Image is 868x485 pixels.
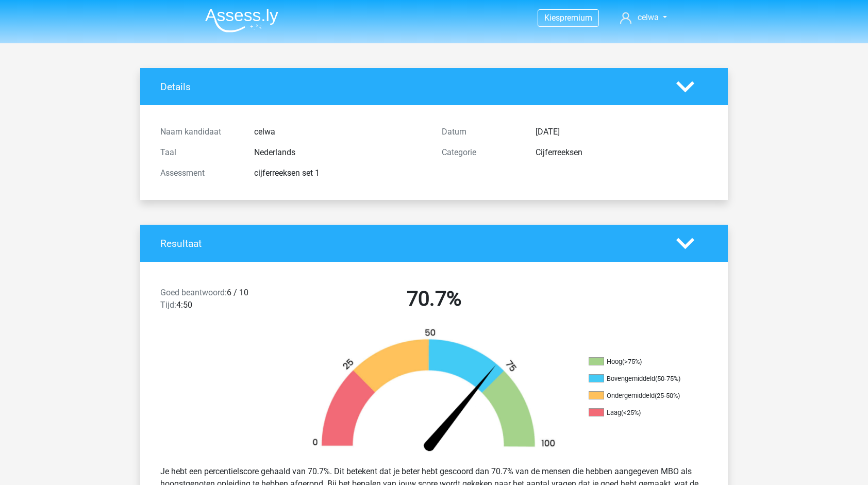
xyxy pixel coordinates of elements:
a: celwa [616,11,671,24]
div: Categorie [434,146,528,159]
div: Nederlands [246,146,434,159]
h2: 70.7% [301,287,567,311]
div: Taal [153,146,246,159]
div: celwa [246,126,434,138]
li: Laag [589,408,692,417]
div: 6 / 10 4:50 [153,287,293,315]
img: Assessly [205,8,278,32]
li: Bovengemiddeld [589,374,692,383]
img: 71.f4aefee710bb.png [295,328,573,457]
div: (>75%) [622,358,642,365]
div: (50-75%) [655,375,680,382]
div: Naam kandidaat [153,126,246,138]
a: Kiespremium [538,11,598,25]
div: (25-50%) [655,392,680,399]
span: celwa [638,12,659,22]
span: Tijd: [160,300,176,310]
li: Hoog [589,357,692,366]
span: Kies [544,13,560,23]
div: Datum [434,126,528,138]
h4: Resultaat [160,238,661,249]
div: (<25%) [621,409,641,416]
div: cijferreeksen set 1 [246,167,434,179]
div: Assessment [153,167,246,179]
span: Goed beantwoord: [160,288,227,297]
div: Cijferreeksen [528,146,715,159]
span: premium [560,13,592,23]
li: Ondergemiddeld [589,391,692,400]
h4: Details [160,81,661,93]
div: [DATE] [528,126,715,138]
